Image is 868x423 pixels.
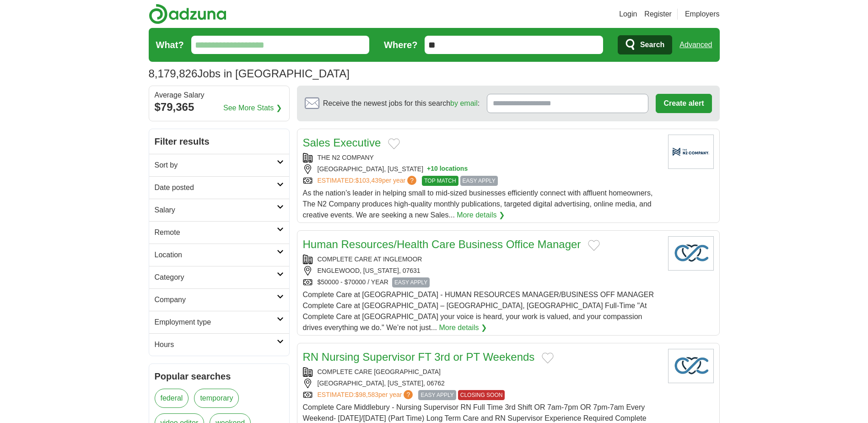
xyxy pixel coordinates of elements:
[619,9,637,20] a: Login
[640,36,664,54] span: Search
[355,391,378,398] span: $98,583
[427,164,431,174] span: +
[392,277,430,287] span: EASY APPLY
[155,389,189,408] a: federal
[427,164,468,174] button: +10 locations
[149,154,289,176] a: Sort by
[155,160,277,171] h2: Sort by
[303,136,381,149] a: Sales Executive
[223,103,282,114] a: See More Stats ❯
[155,369,284,383] h2: Popular searches
[644,9,672,20] a: Register
[156,38,184,52] label: What?
[668,349,714,383] img: Company logo
[155,92,284,99] div: Average Salary
[618,35,672,54] button: Search
[303,238,581,250] a: Human Resources/Health Care Business Office Manager
[388,138,400,149] button: Add to favorite jobs
[685,9,720,20] a: Employers
[155,182,277,193] h2: Date posted
[404,390,413,399] span: ?
[355,177,382,184] span: $103,439
[303,277,661,287] div: $50000 - $70000 / YEAR
[155,249,277,260] h2: Location
[303,153,661,163] div: THE N2 COMPANY
[384,38,417,52] label: Where?
[422,176,458,186] span: TOP MATCH
[149,67,350,80] h1: Jobs in [GEOGRAPHIC_DATA]
[303,189,653,219] span: As the nation’s leader in helping small to mid-sized businesses efficiently connect with affluent...
[303,379,661,388] div: [GEOGRAPHIC_DATA], [US_STATE], 06762
[458,390,505,400] span: CLOSING SOON
[149,311,289,333] a: Employment type
[303,367,661,377] div: COMPLETE CARE [GEOGRAPHIC_DATA]
[149,176,289,199] a: Date posted
[149,199,289,221] a: Salary
[303,255,661,264] div: COMPLETE CARE AT INGLEMOOR
[155,317,277,328] h2: Employment type
[460,176,498,186] span: EASY APPLY
[149,65,198,82] span: 8,179,826
[155,294,277,305] h2: Company
[149,221,289,244] a: Remote
[303,266,661,276] div: ENGLEWOOD, [US_STATE], 07631
[155,99,284,115] div: $79,365
[303,291,654,331] span: Complete Care at [GEOGRAPHIC_DATA] - HUMAN RESOURCES MANAGER/BUSINESS OFF MANAGER Complete Care a...
[439,322,487,333] a: More details ❯
[155,339,277,350] h2: Hours
[149,4,226,24] img: Adzuna logo
[323,98,480,109] span: Receive the newest jobs for this search :
[407,176,416,185] span: ?
[149,129,289,154] h2: Filter results
[155,205,277,216] h2: Salary
[149,288,289,311] a: Company
[542,352,554,363] button: Add to favorite jobs
[155,227,277,238] h2: Remote
[418,390,456,400] span: EASY APPLY
[149,333,289,356] a: Hours
[450,99,478,107] a: by email
[318,176,419,186] a: ESTIMATED:$103,439per year?
[149,244,289,266] a: Location
[588,240,600,251] button: Add to favorite jobs
[656,94,712,113] button: Create alert
[303,351,535,363] a: RN Nursing Supervisor FT 3rd or PT Weekends
[679,36,712,54] a: Advanced
[155,272,277,283] h2: Category
[149,266,289,288] a: Category
[668,236,714,271] img: Company logo
[194,389,239,408] a: temporary
[668,135,714,169] img: Company logo
[457,210,505,221] a: More details ❯
[318,390,415,400] a: ESTIMATED:$98,583per year?
[303,164,661,174] div: [GEOGRAPHIC_DATA], [US_STATE]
